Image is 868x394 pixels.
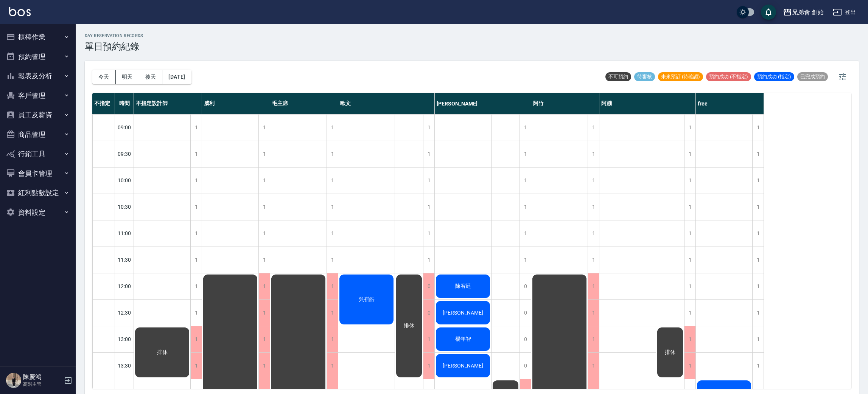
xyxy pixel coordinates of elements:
div: 毛主席 [270,93,338,114]
button: 櫃檯作業 [3,27,73,47]
div: 1 [423,220,434,247]
span: 陳宥廷 [454,283,473,290]
div: 歐文 [338,93,435,114]
div: 0 [520,326,531,352]
div: 1 [684,273,695,299]
button: [DATE] [162,70,191,84]
button: 明天 [116,70,139,84]
div: 1 [423,115,434,141]
div: 1 [588,353,599,379]
div: 10:00 [115,167,134,194]
div: 1 [588,300,599,326]
span: 已完成預約 [797,73,828,80]
div: 1 [520,194,531,220]
div: 0 [520,353,531,379]
div: 1 [190,194,202,220]
div: 1 [258,194,270,220]
div: 1 [752,194,764,220]
div: 1 [423,353,434,379]
div: 1 [520,168,531,194]
div: 11:30 [115,247,134,273]
span: 不可預約 [605,73,631,80]
div: free [696,93,764,114]
div: 威利 [202,93,270,114]
div: 10:30 [115,194,134,220]
span: [PERSON_NAME] [441,310,485,316]
div: 1 [752,220,764,247]
div: 1 [327,273,338,299]
div: 1 [327,247,338,273]
button: 預約管理 [3,47,73,67]
div: 1 [684,141,695,167]
div: 1 [520,141,531,167]
div: 阿蹦 [599,93,696,114]
div: 1 [258,141,270,167]
div: 1 [190,353,202,379]
div: 1 [588,273,599,299]
div: 1 [258,168,270,194]
button: 紅利點數設定 [3,183,73,203]
div: 1 [588,168,599,194]
button: 報表及分析 [3,66,73,86]
div: 1 [258,247,270,273]
div: 1 [423,247,434,273]
div: 1 [588,194,599,220]
img: Person [6,373,21,388]
button: 客戶管理 [3,86,73,105]
div: 1 [190,326,202,352]
div: 1 [684,194,695,220]
button: 登出 [830,5,859,19]
div: 0 [423,300,434,326]
span: 排休 [663,349,677,356]
div: 1 [190,141,202,167]
div: 1 [752,141,764,167]
div: 0 [520,273,531,299]
span: 排休 [402,323,416,329]
div: 1 [684,353,695,379]
div: 1 [327,326,338,352]
div: 1 [258,300,270,326]
span: 楊年智 [454,336,473,343]
div: 09:00 [115,114,134,141]
div: 1 [190,168,202,194]
div: 1 [520,115,531,141]
div: 1 [588,141,599,167]
div: 12:00 [115,273,134,299]
h5: 陳慶鴻 [23,373,62,381]
div: 1 [684,247,695,273]
button: 後天 [139,70,163,84]
div: 1 [258,115,270,141]
div: 不指定設計師 [134,93,202,114]
button: 會員卡管理 [3,164,73,183]
div: 1 [520,220,531,247]
button: 資料設定 [3,203,73,222]
div: 09:30 [115,141,134,167]
button: 員工及薪資 [3,105,73,125]
div: 1 [684,115,695,141]
button: 今天 [92,70,116,84]
div: 1 [258,326,270,352]
div: 1 [423,141,434,167]
div: 1 [684,326,695,352]
div: 1 [588,115,599,141]
div: 1 [258,353,270,379]
div: 1 [327,194,338,220]
div: 1 [327,220,338,247]
div: 1 [190,115,202,141]
div: 13:30 [115,352,134,379]
h3: 單日預約紀錄 [85,41,143,52]
div: 1 [190,247,202,273]
div: 1 [327,300,338,326]
button: 行銷工具 [3,144,73,164]
div: 時間 [115,93,134,114]
div: 阿竹 [531,93,599,114]
div: 1 [588,220,599,247]
div: 1 [752,115,764,141]
span: 待審核 [634,73,655,80]
div: 不指定 [92,93,115,114]
img: Logo [9,7,31,16]
div: 1 [190,273,202,299]
span: 排休 [156,349,169,356]
div: 1 [520,247,531,273]
div: 1 [423,194,434,220]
